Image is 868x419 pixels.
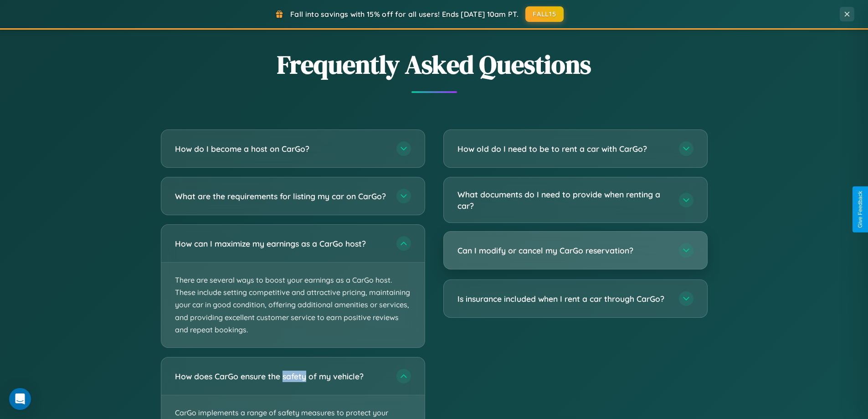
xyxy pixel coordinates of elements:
[457,189,670,211] h3: What documents do I need to provide when renting a car?
[161,263,425,347] p: There are several ways to boost your earnings as a CarGo host. These include setting competitive ...
[857,191,863,228] div: Give Feedback
[457,245,670,256] h3: Can I modify or cancel my CarGo reservation?
[175,191,387,202] h3: What are the requirements for listing my car on CarGo?
[290,10,519,19] span: Fall into savings with 15% off for all users! Ends [DATE] 10am PT.
[9,388,31,410] div: Open Intercom Messenger
[175,238,387,249] h3: How can I maximize my earnings as a CarGo host?
[457,143,670,155] h3: How old do I need to be to rent a car with CarGo?
[175,143,387,155] h3: How do I become a host on CarGo?
[175,371,387,382] h3: How does CarGo ensure the safety of my vehicle?
[161,47,708,82] h2: Frequently Asked Questions
[525,6,564,22] button: FALL15
[457,293,670,305] h3: Is insurance included when I rent a car through CarGo?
